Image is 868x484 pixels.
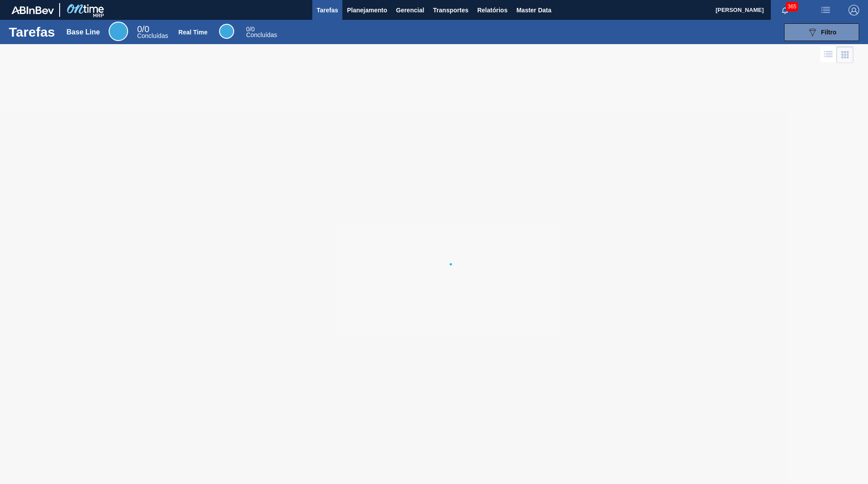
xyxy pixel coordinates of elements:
span: Transportes [433,5,468,15]
button: Notificações [771,4,799,16]
div: Real Time [219,24,234,39]
span: 365 [786,2,798,11]
span: Concluídas [137,32,168,39]
span: 0 [246,26,250,33]
span: / 0 [137,24,149,34]
div: Base Line [109,22,128,41]
button: Filtro [784,23,859,41]
img: userActions [820,5,831,15]
span: 0 [137,24,142,34]
div: Real Time [246,26,277,38]
div: Base Line [137,26,168,39]
span: / 0 [246,26,254,33]
span: Tarefas [317,5,338,15]
span: Master Data [516,5,551,15]
span: Gerencial [396,5,425,15]
span: Planejamento [347,5,387,15]
span: Filtro [821,29,837,36]
img: Logout [849,5,859,15]
h1: Tarefas [9,27,55,37]
span: Concluídas [246,31,277,38]
img: TNhmsLtSVTkK8tSr43FrP2fwEKptu5GPRR3wAAAABJRU5ErkJggg== [11,6,54,14]
span: Relatórios [477,5,507,15]
div: Real Time [178,29,208,36]
div: Base Line [67,28,100,36]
